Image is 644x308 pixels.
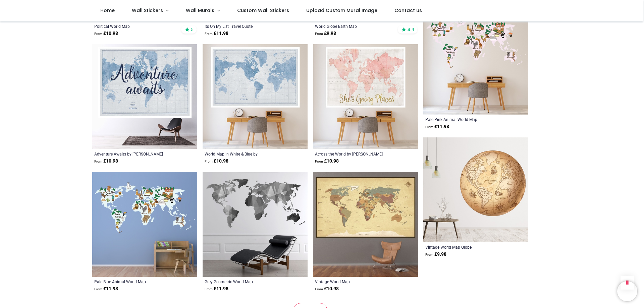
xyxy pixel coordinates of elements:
strong: £ 9.98 [315,30,336,37]
span: Home [100,7,115,14]
span: From [94,160,102,163]
strong: £ 11.98 [205,286,228,292]
span: Upload Custom Mural Image [306,7,377,14]
span: From [205,32,213,36]
strong: £ 11.98 [205,30,228,37]
strong: £ 10.98 [315,158,339,165]
img: Adventure Awaits Wall Sticker by Sue Schlabach [92,44,197,149]
span: From [425,125,433,129]
span: 5 [191,26,194,33]
img: Pale Blue Animal World Map Wall Sticker [92,172,197,277]
span: From [94,32,102,36]
img: World Map in White & Blue Wall Sticker by Sue Schlabach [203,44,308,149]
span: From [315,160,323,163]
a: Political World Map [94,23,175,29]
span: Wall Murals [186,7,214,14]
img: Vintage World Map Globe Wall Sticker [423,137,528,242]
a: World Globe Earth Map [315,23,396,29]
strong: £ 10.98 [205,158,228,165]
a: Its On My List Travel Quote [205,23,285,29]
span: From [425,253,433,256]
span: From [94,287,102,291]
a: Across the World by [PERSON_NAME] [315,151,396,157]
strong: £ 9.98 [425,251,446,258]
a: Pale Blue Animal World Map [94,279,175,284]
span: From [205,160,213,163]
strong: £ 10.98 [94,30,118,37]
span: From [205,287,213,291]
span: From [315,32,323,36]
iframe: Brevo live chat [617,281,637,301]
a: Adventure Awaits by [PERSON_NAME] [94,151,175,157]
img: Pale Pink Animal World Map Wall Sticker [423,10,528,115]
span: From [315,287,323,291]
span: Custom Wall Stickers [237,7,289,14]
img: Grey Geometric World Map Wall Sticker [203,172,308,277]
a: Vintage World Map [315,279,396,284]
strong: £ 10.98 [315,286,339,292]
img: Across the World Wall Sticker by Sue Schlabach [313,44,418,149]
strong: £ 10.98 [94,158,118,165]
span: 4.9 [408,26,414,33]
a: Pale Pink Animal World Map [425,117,506,122]
strong: £ 11.98 [425,123,449,130]
a: World Map in White & Blue by [PERSON_NAME] [205,151,285,157]
strong: £ 11.98 [94,286,118,292]
a: Grey Geometric World Map [205,279,285,284]
img: Vintage World Map Wall Sticker [313,172,418,277]
span: Wall Stickers [132,7,163,14]
span: Contact us [394,7,422,14]
a: Vintage World Map Globe [425,244,506,250]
